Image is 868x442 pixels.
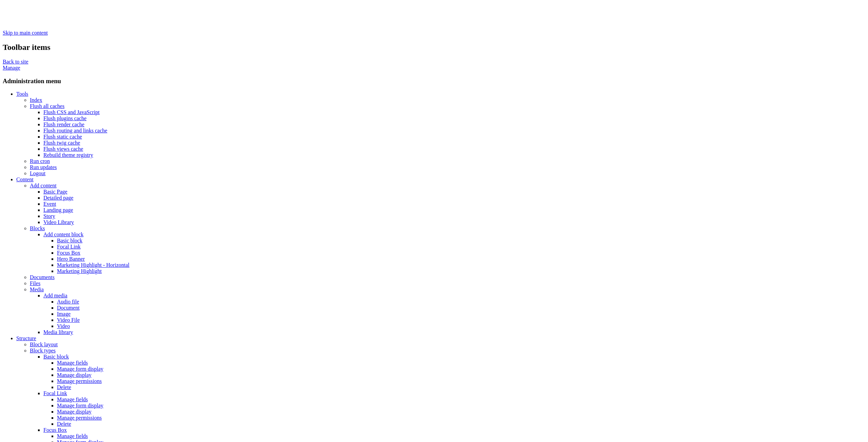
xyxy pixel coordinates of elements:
a: Manage fields [57,360,88,366]
a: Block layout [30,342,58,347]
a: Manage display [57,372,92,378]
a: Basic Page [43,189,67,195]
h3: Administration menu [3,77,865,85]
a: Manage display [57,409,92,415]
a: Event [43,201,56,207]
a: Flush CSS and JavaScript [43,109,100,115]
a: Flush plugins cache [43,115,86,121]
a: Blocks [30,225,45,231]
a: Focus Box [57,250,80,256]
a: Content [16,177,34,182]
a: Focus Box [43,427,67,433]
a: Hero Banner [57,256,85,262]
a: Focal Link [43,390,67,396]
a: Detailed page [43,195,73,201]
a: Rebuild theme registry [43,152,93,158]
a: Delete [57,384,71,390]
a: Document [57,305,80,311]
a: Tools [16,91,28,97]
a: Basic block [43,354,69,360]
a: Landing page [43,207,73,213]
a: Marketing Highlight - Horizontal [57,262,130,268]
a: Flush static cache [43,134,82,140]
a: Audio file [57,299,79,305]
a: Run cron [30,158,50,164]
a: Story [43,213,55,219]
a: Back to site [3,59,28,65]
a: Flush all caches [30,103,64,109]
a: Logout [30,170,45,176]
a: Add media [43,293,67,298]
a: Manage [3,65,20,71]
a: Media [30,287,44,292]
a: Add content [30,183,57,188]
a: Skip to main content [3,30,48,36]
a: Run updates [30,164,57,170]
a: Delete [57,421,71,427]
a: Media library [43,329,73,335]
a: Marketing Highlight [57,268,102,274]
a: Documents [30,274,55,280]
a: Flush views cache [43,146,83,152]
a: Index [30,97,42,103]
h2: Toolbar items [3,43,865,52]
a: Add content block [43,232,83,237]
a: Video [57,323,70,329]
a: Files [30,280,40,286]
a: Image [57,311,71,317]
a: Manage form display [57,403,103,408]
a: Manage permissions [57,378,102,384]
a: Manage fields [57,397,88,402]
a: Flush render cache [43,122,84,127]
a: Video Library [43,219,74,225]
a: Manage permissions [57,415,102,421]
a: Video File [57,317,80,323]
a: Basic block [57,238,82,243]
a: Focal Link [57,244,81,250]
a: Structure [16,335,36,341]
a: Manage fields [57,433,88,439]
a: Block types [30,348,56,353]
a: Flush routing and links cache [43,128,107,133]
a: Manage form display [57,366,103,372]
a: Flush twig cache [43,140,80,146]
